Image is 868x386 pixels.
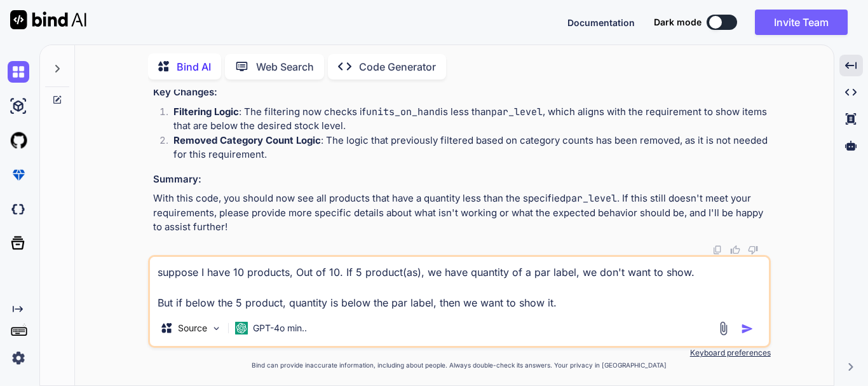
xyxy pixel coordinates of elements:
[148,361,771,370] p: Bind can provide inaccurate information, including about people. Always double-check its answers....
[256,59,314,74] p: Web Search
[748,245,758,255] img: dislike
[567,16,635,29] button: Documentation
[8,130,29,151] img: githubLight
[730,245,740,255] img: like
[716,321,731,336] img: attachment
[150,257,769,310] textarea: suppose I have 10 products, Out of 10. If 5 product(as), we have quantity of a par label, we don'...
[253,322,307,334] p: GPT-4o min..
[211,323,222,334] img: Pick Models
[163,105,768,134] li: : The filtering now checks if is less than , which aligns with the requirement to show items that...
[566,192,617,205] code: par_level
[8,347,29,369] img: settings
[741,322,754,335] img: icon
[163,134,768,162] li: : The logic that previously filtered based on category counts has been removed, as it is not need...
[153,85,768,100] h3: Key Changes:
[235,322,248,334] img: GPT-4o mini
[8,164,29,186] img: premium
[173,106,239,118] strong: Filtering Logic
[8,198,29,220] img: darkCloudIdeIcon
[567,17,635,28] span: Documentation
[359,59,436,74] p: Code Generator
[148,348,771,358] p: Keyboard preferences
[177,59,211,74] p: Bind AI
[654,16,702,29] span: Dark mode
[153,191,768,235] p: With this code, you should now see all products that have a quantity less than the specified . If...
[712,245,722,255] img: copy
[178,322,207,334] p: Source
[8,61,29,83] img: chat
[10,10,86,29] img: Bind AI
[491,106,543,118] code: par_level
[366,106,440,118] code: units_on_hand
[173,134,321,146] strong: Removed Category Count Logic
[755,10,848,35] button: Invite Team
[153,172,768,187] h3: Summary:
[8,95,29,117] img: ai-studio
